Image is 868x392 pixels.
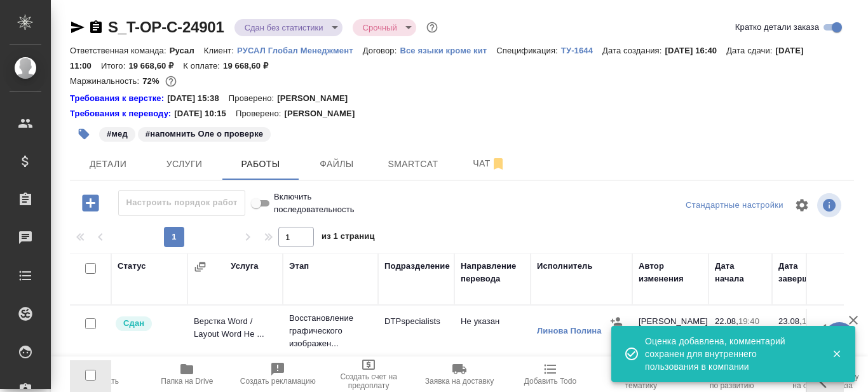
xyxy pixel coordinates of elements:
[289,260,309,273] div: Этап
[128,61,183,71] p: 19 668,60 ₽
[240,377,316,386] span: Создать рекламацию
[824,348,850,360] button: Закрыть
[230,156,291,172] span: Работы
[70,76,142,86] p: Маржинальность:
[101,61,128,71] p: Итого:
[602,46,665,55] p: Дата создания:
[682,196,787,215] div: split button
[459,156,520,172] span: Чат
[73,190,108,216] button: Добавить работу
[237,46,363,55] p: РУСАЛ Глобал Менеджмент
[331,372,407,390] span: Создать счет на предоплату
[425,377,494,386] span: Заявка на доставку
[665,46,727,55] p: [DATE] 16:40
[400,44,496,55] a: Все языки кроме кит
[114,315,181,332] div: Менеджер проверил работу исполнителя, передает ее на следующий этап
[98,128,137,139] span: мед
[277,92,357,105] p: [PERSON_NAME]
[424,19,440,36] button: Доп статусы указывают на важность/срочность заказа
[496,46,560,55] p: Спецификация:
[167,92,229,105] p: [DATE] 15:38
[229,92,278,105] p: Проверено:
[142,76,162,86] p: 72%
[70,20,85,35] button: Скопировать ссылку для ЯМессенджера
[787,190,817,220] span: Настроить таблицу
[236,107,285,120] p: Проверено:
[363,46,400,55] p: Договор:
[645,335,813,373] div: Оценка добавлена, комментарий сохранен для внутреннего пользования в компании
[70,107,174,120] a: Требования к переводу:
[51,356,142,392] button: Пересчитать
[163,73,179,90] button: 4549.24 RUB;
[174,107,236,120] p: [DATE] 10:15
[204,46,237,55] p: Клиент:
[274,191,355,216] span: Включить последовательность
[322,229,375,247] span: из 1 страниц
[505,356,595,392] button: Добавить Todo
[70,46,170,55] p: Ответственная команда:
[231,260,258,273] div: Услуга
[378,309,454,353] td: DTPspecialists
[607,331,626,350] button: Удалить
[118,260,146,273] div: Статус
[595,356,686,392] button: Определить тематику
[400,46,496,55] p: Все языки кроме кит
[70,107,174,120] div: Нажми, чтобы открыть папку с инструкцией
[383,156,444,172] span: Smartcat
[234,19,342,36] div: Сдан без статистики
[323,356,414,392] button: Создать счет на предоплату
[161,377,213,386] span: Папка на Drive
[123,317,144,330] p: Сдан
[715,316,738,326] p: 22.08,
[70,120,98,148] button: Добавить тэг
[603,372,679,390] span: Определить тематику
[561,44,602,55] a: ТУ-1644
[537,260,593,273] div: Исполнитель
[154,156,215,172] span: Услуги
[142,356,233,392] button: Папка на Drive
[524,377,576,386] span: Добавить Todo
[817,193,844,217] span: Посмотреть информацию
[726,46,775,55] p: Дата сдачи:
[306,156,367,172] span: Файлы
[607,312,626,331] button: Назначить
[223,61,278,71] p: 19 668,60 ₽
[284,107,364,120] p: [PERSON_NAME]
[414,356,505,392] button: Заявка на доставку
[735,21,819,34] span: Кратко детали заказа
[778,260,829,285] div: Дата завершения
[170,46,204,55] p: Русал
[561,46,602,55] p: ТУ-1644
[537,326,602,335] a: Линова Полина
[632,309,709,353] td: [PERSON_NAME]
[187,309,283,353] td: Верстка Word / Layout Word Не ...
[353,19,416,36] div: Сдан без статистики
[237,44,363,55] a: РУСАЛ Глобал Менеджмент
[289,312,372,350] p: Восстановление графического изображен...
[802,316,823,326] p: 12:00
[738,316,759,326] p: 19:40
[715,260,766,285] div: Дата начала
[78,156,139,172] span: Детали
[384,260,450,273] div: Подразделение
[241,22,327,33] button: Сдан без статистики
[194,260,207,273] button: Сгруппировать
[88,20,104,35] button: Скопировать ссылку
[639,260,702,285] div: Автор изменения
[70,92,167,105] div: Нажми, чтобы открыть папку с инструкцией
[454,309,531,353] td: Не указан
[359,22,401,33] button: Срочный
[70,92,167,105] a: Требования к верстке:
[146,128,263,140] p: #напомнить Оле о проверке
[107,128,128,140] p: #мед
[461,260,524,285] div: Направление перевода
[811,315,842,346] button: Здесь прячутся важные кнопки
[233,356,323,392] button: Создать рекламацию
[778,316,802,326] p: 23.08,
[183,61,223,71] p: К оплате:
[108,18,224,36] a: S_T-OP-C-24901
[824,322,855,354] button: 🙏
